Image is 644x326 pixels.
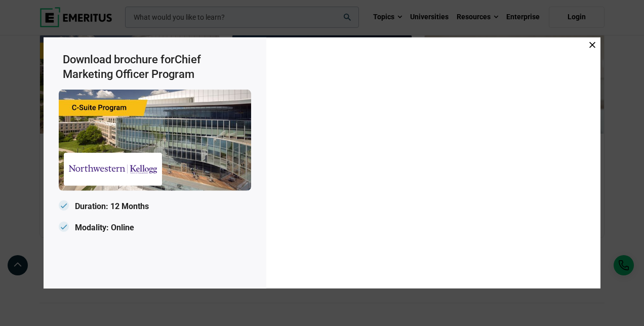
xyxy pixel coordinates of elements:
[59,90,251,191] img: Emeritus
[59,220,251,235] p: Modality: Online
[63,53,201,80] span: Chief Marketing Officer Program
[63,53,251,81] h3: Download brochure for
[59,199,251,215] p: Duration: 12 Months
[69,158,157,181] img: Emeritus
[271,43,595,280] iframe: Download Brochure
